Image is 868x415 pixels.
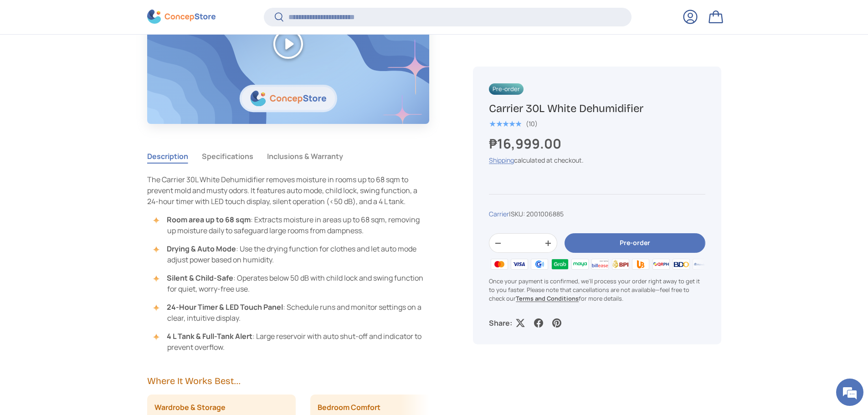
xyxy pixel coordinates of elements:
div: (10) [526,120,538,127]
img: maya [570,257,590,271]
strong: Room area up to 68 sqm [167,215,251,225]
span: Pre-order [489,83,524,95]
span: 2001006885 [526,210,564,218]
button: Specifications [202,146,253,167]
img: ubp [631,257,651,271]
strong: Bedroom Comfort [318,402,380,413]
span: We're online! [53,115,126,207]
div: calculated at checkout. [489,155,705,165]
strong: Wardrobe & Storage [154,402,226,413]
a: Terms and Conditions [516,294,579,302]
p: Once your payment is confirmed, we'll process your order right away to get it to you faster. Plea... [489,277,705,303]
textarea: Type your message and hit 'Enter' [5,249,174,281]
div: Minimize live chat window [149,5,171,26]
img: metrobank [691,257,711,271]
button: Inclusions & Warranty [267,146,343,167]
li: : Large reservoir with auto shut-off and indicator to prevent overflow. [156,331,430,353]
img: grabpay [550,257,570,271]
img: visa [509,257,529,271]
a: Shipping [489,156,514,164]
img: ConcepStore [147,10,216,24]
div: 5.0 out of 5.0 stars [489,120,521,128]
strong: 4 L Tank & Full-Tank Alert [167,331,252,341]
a: 5.0 out of 5.0 stars (10) [489,118,538,128]
span: SKU: [511,210,525,218]
img: qrph [651,257,671,271]
strong: ₱16,999.00 [489,134,564,153]
img: bpi [611,257,631,271]
h2: Where It Works Best... [147,374,430,387]
li: : Operates below 50 dB with child lock and swing function for quiet, worry-free use. [156,272,430,294]
a: Carrier [489,210,509,218]
img: gcash [529,257,550,271]
button: Pre-order [565,234,705,253]
li: : Use the drying function for clothes and let auto mode adjust power based on humidity. [156,243,430,265]
li: : Extracts moisture in areas up to 68 sqm, removing up moisture daily to safeguard large rooms fr... [156,214,430,236]
p: Share: [489,318,512,328]
span: ★★★★★ [489,119,521,128]
strong: 24-Hour Timer & LED Touch Panel [167,302,283,312]
li: : Schedule runs and monitor settings on a clear, intuitive display. [156,302,430,323]
button: Description [147,146,188,167]
span: The Carrier 30L White Dehumidifier removes moisture in rooms up to 68 sqm to prevent mold and mus... [147,174,417,206]
img: master [489,257,509,271]
div: Chat with us now [47,51,153,63]
h1: Carrier 30L White Dehumidifier [489,102,705,116]
strong: Silent & Child-Safe [167,273,233,283]
strong: Drying & Auto Mode [167,244,236,254]
span: | [509,210,564,218]
img: billease [590,257,610,271]
img: bdo [671,257,691,271]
